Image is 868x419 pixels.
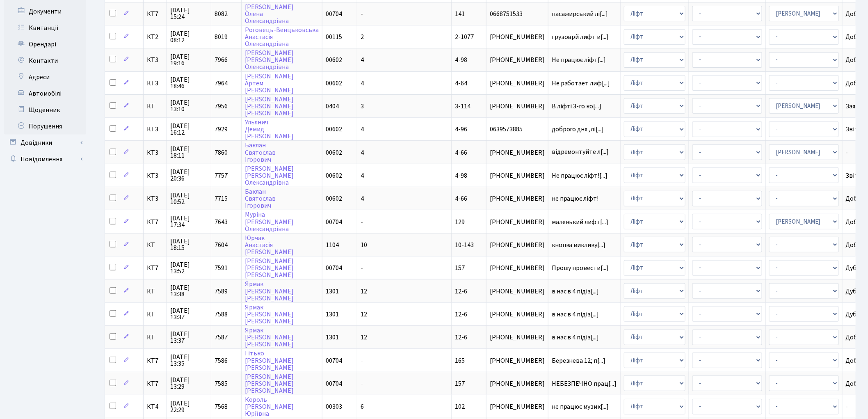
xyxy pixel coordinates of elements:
span: не працює ліфт! [552,195,617,202]
span: 12 [361,310,367,319]
span: не працює музик[...] [552,402,609,411]
span: [DATE] 13:29 [170,377,208,390]
span: [PHONE_NUMBER] [490,403,545,410]
span: [DATE] 18:11 [170,146,208,159]
a: Повідомлення [4,151,86,167]
span: НЕБЕЗПЕЧНО прац[...] [552,379,617,388]
span: [DATE] 13:35 [170,354,208,367]
span: 7757 [215,171,228,180]
span: [DATE] 20:36 [170,169,208,182]
span: 4-66 [455,148,467,157]
span: 12 [361,333,367,342]
span: маленький лифт[...] [552,218,609,227]
span: 4-98 [455,55,467,64]
span: 00704 [326,263,342,272]
span: 7966 [215,55,228,64]
span: [DATE] 17:34 [170,215,208,228]
span: в нас в 4 підіз[...] [552,287,599,296]
a: [PERSON_NAME][PERSON_NAME][PERSON_NAME] [245,95,294,118]
span: 00704 [326,9,342,18]
span: 0404 [326,102,339,111]
a: [PERSON_NAME][PERSON_NAME]Олександрівна [245,48,294,71]
span: 00303 [326,402,342,411]
span: 00602 [326,148,342,157]
span: 8019 [215,32,228,41]
span: Не працює ліфт![...] [552,171,608,180]
span: доброго дня ,лі[...] [552,125,604,134]
span: В ліфті 3-го ко[...] [552,102,602,111]
span: 12-6 [455,310,467,319]
span: 141 [455,9,465,18]
span: [DATE] 22:29 [170,400,208,413]
span: КТ [147,334,163,341]
span: 7860 [215,148,228,157]
span: - [361,218,363,227]
span: 4 [361,148,364,157]
a: УльяничДемид[PERSON_NAME] [245,118,294,141]
span: в нас в 4 підіз[...] [552,333,599,342]
span: 7604 [215,240,228,250]
span: 0668751533 [490,11,545,17]
a: Гітько[PERSON_NAME][PERSON_NAME] [245,349,294,372]
span: [PHONE_NUMBER] [490,172,545,179]
span: 1301 [326,310,339,319]
span: КТ3 [147,80,163,87]
span: [PHONE_NUMBER] [490,80,545,87]
span: КТ2 [147,34,163,40]
a: [PERSON_NAME][PERSON_NAME][PERSON_NAME] [245,256,294,279]
a: БакланСвятославІгорович [245,187,276,210]
span: 157 [455,263,465,272]
span: 7587 [215,333,228,342]
span: КТ7 [147,11,163,17]
a: Ярмак[PERSON_NAME][PERSON_NAME] [245,303,294,326]
span: 1104 [326,240,339,250]
span: 7568 [215,402,228,411]
span: КТ [147,242,163,248]
span: 4-96 [455,125,467,134]
span: КТ [147,311,163,318]
span: [DATE] 16:12 [170,123,208,136]
a: БакланСвятославІгорович [245,141,276,164]
a: Адреси [4,69,86,85]
span: 165 [455,356,465,365]
span: [PHONE_NUMBER] [490,57,545,63]
span: [DATE] 15:24 [170,7,208,20]
span: КТ3 [147,172,163,179]
span: КТ3 [147,195,163,202]
span: 1301 [326,287,339,296]
span: Березнева 12; п[...] [552,356,606,365]
span: кнопка виклику[...] [552,240,606,250]
span: КТ7 [147,265,163,271]
span: грузоврй лифт и[...] [552,32,609,41]
span: 00602 [326,125,342,134]
span: КТ7 [147,219,163,225]
span: [PHONE_NUMBER] [490,219,545,225]
span: [PHONE_NUMBER] [490,103,545,110]
span: [DATE] 08:12 [170,30,208,44]
a: [PERSON_NAME][PERSON_NAME][PERSON_NAME] [245,372,294,395]
span: [PHONE_NUMBER] [490,357,545,364]
span: 1301 [326,333,339,342]
a: Роговець-ВенцьковськаАнастасіяОлександрівна [245,25,319,48]
span: 3 [361,102,364,111]
a: Контакти [4,53,86,69]
a: Король[PERSON_NAME]Юріївна [245,395,294,418]
span: [DATE] 13:10 [170,99,208,112]
span: - [361,379,363,388]
span: КТ4 [147,403,163,410]
span: 12-6 [455,287,467,296]
a: [PERSON_NAME]Артем[PERSON_NAME] [245,72,294,95]
span: 4 [361,171,364,180]
span: 00602 [326,171,342,180]
span: 12 [361,287,367,296]
span: 4-66 [455,194,467,203]
span: КТ7 [147,380,163,387]
span: [PHONE_NUMBER] [490,195,545,202]
span: 10 [361,240,367,250]
span: 102 [455,402,465,411]
span: КТ3 [147,126,163,133]
a: Автомобілі [4,85,86,102]
span: [PHONE_NUMBER] [490,242,545,248]
span: 2-1077 [455,32,474,41]
span: 2 [361,32,364,41]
